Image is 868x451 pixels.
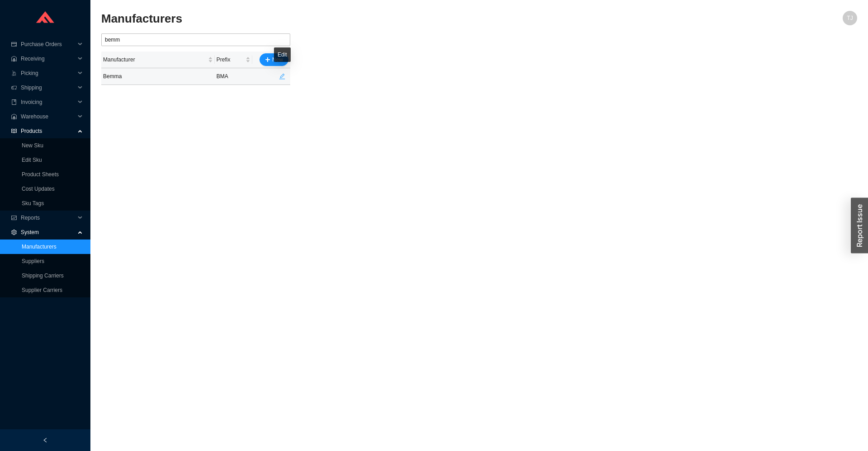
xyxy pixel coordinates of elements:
td: BMA [215,68,253,85]
span: Reports [21,211,75,225]
a: New Sku [22,142,43,149]
h2: Manufacturers [101,11,668,27]
input: Search [101,33,290,46]
a: Sku Tags [22,200,44,207]
a: Cost Updates [22,186,55,192]
a: Manufacturers [22,244,57,250]
span: credit-card [11,42,17,47]
span: Prefix [217,55,244,64]
span: Shipping [21,80,75,95]
span: System [21,225,75,240]
span: book [11,99,17,105]
a: Shipping Carriers [22,272,64,279]
span: Warehouse [21,109,75,124]
span: New [272,55,283,64]
th: Prefix sortable [215,52,253,68]
span: Receiving [21,52,75,66]
a: Suppliers [22,258,44,264]
span: plus [265,57,270,63]
a: Supplier Carriers [22,287,62,293]
span: setting [11,230,17,235]
span: fund [11,215,17,221]
td: Bemma [101,68,215,85]
span: read [11,128,17,134]
span: edit [276,73,288,80]
span: TJ [847,11,853,25]
button: plusNew [259,53,288,66]
button: edit [276,70,288,83]
span: Manufacturer [103,55,206,64]
span: Products [21,124,75,138]
a: Product Sheets [22,171,59,178]
a: Edit Sku [22,157,42,163]
span: Invoicing [21,95,75,109]
span: left [42,437,48,443]
span: Purchase Orders [21,37,75,52]
div: Edit [274,47,291,62]
th: Manufacturer sortable [101,52,215,68]
span: Picking [21,66,75,80]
